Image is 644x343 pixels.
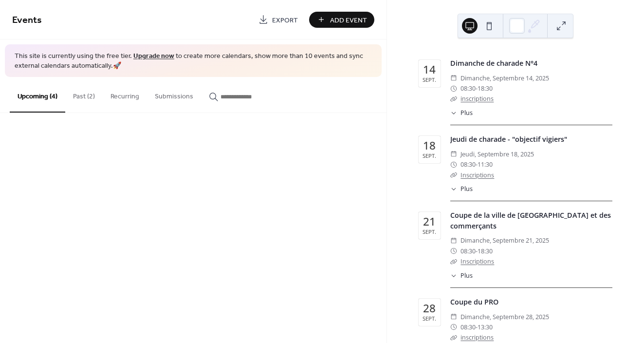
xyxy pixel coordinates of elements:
div: 28 [423,303,436,314]
div: ​ [450,73,457,83]
a: Jeudi de charade - "objectif vigiers" [450,134,567,144]
span: 11:30 [478,159,493,170]
div: ​ [450,109,457,118]
a: Inscriptions [460,257,494,266]
a: inscriptions [460,333,494,342]
div: sept. [423,316,436,321]
a: Coupe de la ville de [GEOGRAPHIC_DATA] et des commerçants [450,210,611,230]
div: sept. [423,77,436,82]
span: Plus [460,185,473,194]
div: ​ [450,271,457,281]
span: 08:30 [460,159,476,170]
span: Plus [460,271,473,281]
div: 14 [423,64,436,76]
div: 21 [423,216,436,228]
div: ​ [450,235,457,246]
span: dimanche, septembre 28, 2025 [460,312,549,322]
div: ​ [450,170,457,180]
div: ​ [450,83,457,94]
button: ​Plus [450,109,473,118]
button: ​Plus [450,271,473,281]
span: 18:30 [478,246,493,256]
span: - [476,159,478,170]
span: - [476,322,478,332]
div: ​ [450,256,457,267]
a: inscriptions [460,95,494,103]
div: ​ [450,246,457,256]
div: sept. [423,229,436,234]
div: ​ [450,159,457,170]
a: Dimanche de charade N°4 [450,58,537,68]
span: Events [12,11,42,30]
span: Export [272,15,298,25]
button: Submissions [147,77,201,112]
span: - [476,246,478,256]
span: 08:30 [460,83,476,94]
div: 18 [423,140,436,152]
a: Upgrade now [133,50,174,63]
div: ​ [450,332,457,343]
div: ​ [450,312,457,322]
span: 08:30 [460,322,476,332]
button: Recurring [103,77,147,112]
span: jeudi, septembre 18, 2025 [460,149,534,159]
div: ​ [450,185,457,194]
a: Coupe du PRO [450,297,498,306]
button: Upcoming (4) [10,77,65,113]
button: ​Plus [450,185,473,194]
span: dimanche, septembre 21, 2025 [460,235,549,246]
span: - [476,83,478,94]
button: Add Event [309,12,374,28]
span: Plus [460,109,473,118]
a: Inscriptions [460,171,494,179]
span: 08:30 [460,246,476,256]
div: ​ [450,322,457,332]
button: Past (2) [65,77,103,112]
span: Add Event [330,15,367,25]
span: 13:30 [478,322,493,332]
div: sept. [423,153,436,158]
span: This site is currently using the free tier. to create more calendars, show more than 10 events an... [15,52,372,71]
div: ​ [450,149,457,159]
a: Export [251,12,305,28]
span: 18:30 [478,83,493,94]
div: ​ [450,94,457,104]
span: dimanche, septembre 14, 2025 [460,73,549,83]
